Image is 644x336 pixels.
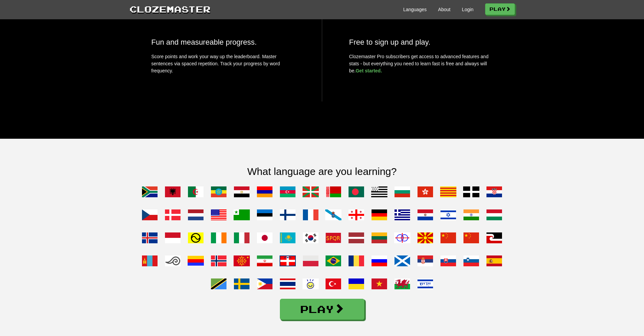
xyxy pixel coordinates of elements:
[356,68,382,73] a: Get started.
[151,53,295,74] p: Score points and work your way up the leaderboard. Master sentences via spaced repetition. Track ...
[485,3,515,15] a: Play
[280,299,364,320] a: Play
[438,6,451,13] a: About
[349,38,493,46] h2: Free to sign up and play.
[129,166,515,177] h2: What language are you learning?
[403,6,427,13] a: Languages
[349,53,493,74] p: Clozemaster Pro subscribers get access to advanced features and stats - but everything you need t...
[151,38,295,46] h2: Fun and measureable progress.
[462,6,473,13] a: Login
[129,3,211,15] a: Clozemaster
